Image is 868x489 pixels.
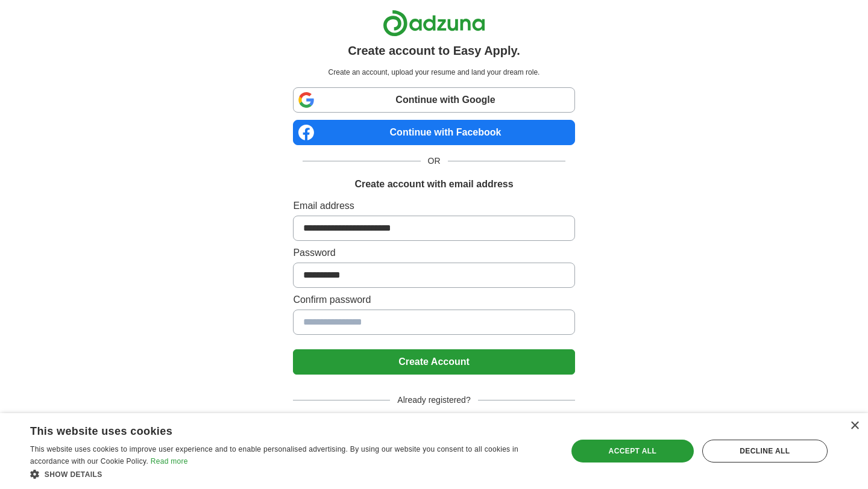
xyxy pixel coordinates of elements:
label: Confirm password [293,293,574,307]
label: Email address [293,199,574,213]
a: Continue with Google [293,87,574,113]
span: OR [421,155,448,167]
span: Show details [45,470,102,479]
div: Accept all [571,440,694,463]
div: Decline all [702,440,828,463]
a: Read more, opens a new window [151,457,188,466]
p: Create an account, upload your resume and land your dream role. [295,67,572,78]
span: This website uses cookies to improve user experience and to enable personalised advertising. By u... [30,445,518,466]
div: Close [850,422,859,431]
div: Show details [30,468,552,480]
button: Create Account [293,349,574,375]
span: Already registered? [390,394,477,406]
h1: Create account to Easy Apply. [348,42,520,60]
div: This website uses cookies [30,420,521,438]
img: Adzuna logo [383,10,485,37]
h1: Create account with email address [354,177,513,192]
a: Continue with Facebook [293,120,574,145]
label: Password [293,246,574,260]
